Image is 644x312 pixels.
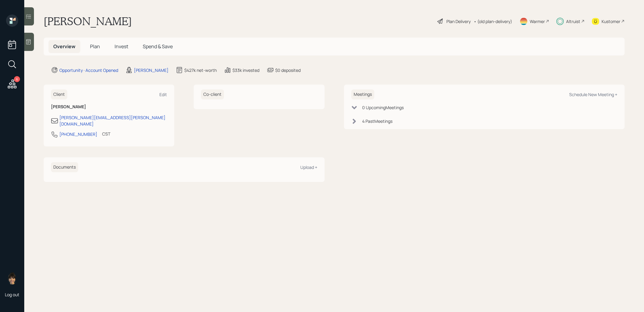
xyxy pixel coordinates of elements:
[90,43,100,50] span: Plan
[446,18,471,25] div: Plan Delivery
[184,67,217,73] div: $427k net-worth
[232,67,259,73] div: $33k invested
[53,43,75,50] span: Overview
[14,76,20,82] div: 6
[362,104,404,111] div: 0 Upcoming Meeting s
[5,292,19,297] div: Log out
[102,131,110,137] div: CST
[59,67,118,73] div: Opportunity · Account Opened
[51,162,78,172] h6: Documents
[143,43,173,50] span: Spend & Save
[275,67,301,73] div: $0 deposited
[300,164,317,170] div: Upload +
[530,18,545,25] div: Warmer
[134,67,169,73] div: [PERSON_NAME]
[59,131,97,137] div: [PHONE_NUMBER]
[474,18,512,25] div: • (old plan-delivery)
[59,114,167,127] div: [PERSON_NAME][EMAIL_ADDRESS][PERSON_NAME][DOMAIN_NAME]
[44,15,132,28] h1: [PERSON_NAME]
[362,118,392,124] div: 4 Past Meeting s
[569,92,617,97] div: Schedule New Meeting +
[602,18,620,25] div: Kustomer
[51,89,67,99] h6: Client
[51,104,167,109] h6: [PERSON_NAME]
[115,43,128,50] span: Invest
[351,89,374,99] h6: Meetings
[566,18,580,25] div: Altruist
[6,272,18,284] img: treva-nostdahl-headshot.png
[201,89,224,99] h6: Co-client
[159,92,167,97] div: Edit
